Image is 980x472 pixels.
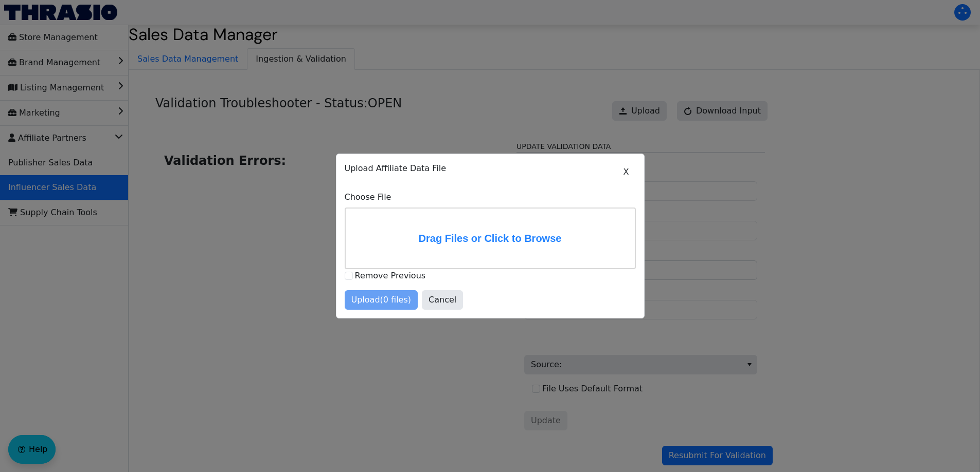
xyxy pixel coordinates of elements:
[346,209,635,268] label: Drag Files or Click to Browse
[617,162,636,182] button: X
[345,162,636,175] p: Upload Affiliate Data File
[429,294,456,306] span: Cancel
[345,191,636,203] label: Choose File
[355,271,426,280] label: Remove Previous
[422,290,463,310] button: Cancel
[623,166,629,178] span: X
